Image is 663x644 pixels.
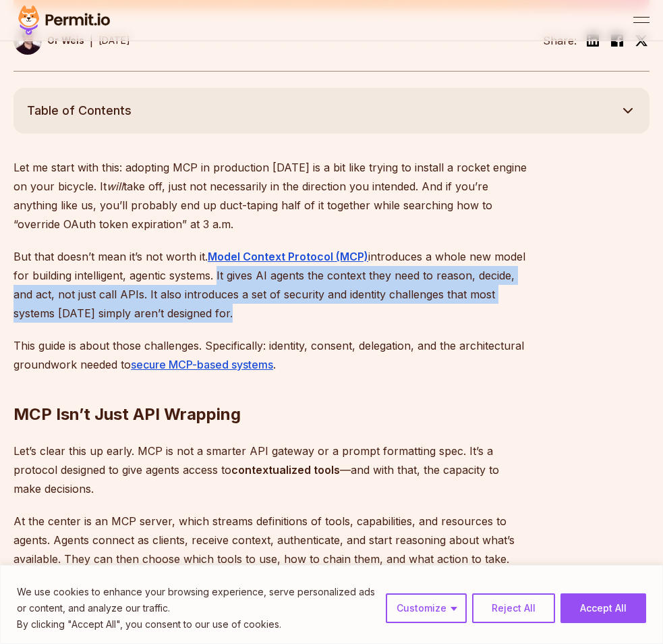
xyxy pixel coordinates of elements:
[13,158,531,234] p: Let me start with this: adopting MCP in production [DATE] is a bit like trying to install a rocke...
[17,584,376,616] p: We use cookies to enhance your browsing experience, serve personalized ads or content, and analyz...
[13,88,650,134] button: Table of Contents
[98,34,130,46] time: [DATE]
[208,250,368,263] a: Model Context Protocol (MCP)
[231,463,340,477] strong: contextualized tools
[560,593,646,623] button: Accept All
[13,3,115,38] img: Permit logo
[13,247,531,323] p: But that doesn’t mean it’s not worth it. introduces a whole new model for building intelligent, a...
[386,593,467,623] button: Customize
[131,358,273,371] a: secure MCP-based systems
[13,512,531,606] p: At the center is an MCP server, which streams definitions of tools, capabilities, and resources t...
[13,336,531,374] p: This guide is about those challenges. Specifically: identity, consent, delegation, and the archit...
[17,616,376,633] p: By clicking "Accept All", you consent to our use of cookies.
[107,180,123,193] em: will
[13,350,531,425] h2: MCP Isn’t Just API Wrapping
[633,12,650,28] button: open menu
[472,593,555,623] button: Reject All
[13,441,531,498] p: Let’s clear this up early. MCP is not a smarter API gateway or a prompt formatting spec. It’s a p...
[27,101,132,120] span: Table of Contents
